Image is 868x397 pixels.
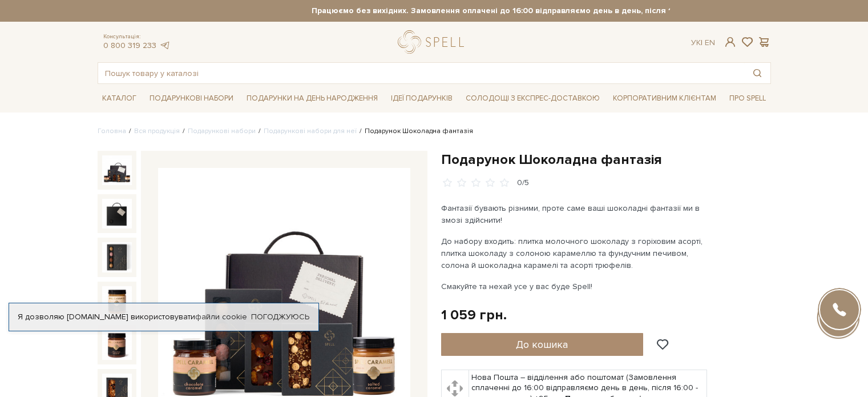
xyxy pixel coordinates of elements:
[195,312,247,322] a: файли cookie
[264,127,357,135] a: Подарункові набори для неї
[725,90,770,107] span: Про Spell
[98,127,126,135] a: Головна
[145,90,238,107] span: Подарункові набори
[516,338,568,351] span: До кошика
[701,38,703,47] span: |
[9,312,318,322] div: Я дозволяю [DOMAIN_NAME] використовувати
[102,242,132,272] img: Подарунок Шоколадна фантазія
[98,90,141,107] span: Каталог
[398,30,469,54] a: logo
[102,330,132,359] img: Подарунок Шоколадна фантазія
[357,126,473,137] li: Подарунок Шоколадна фантазія
[744,63,770,83] button: Пошук товару у каталозі
[441,151,771,169] h1: Подарунок Шоколадна фантазія
[441,202,709,226] p: Фантазії бувають різними, проте саме ваші шоколадні фантазії ми в змозі здійснити!
[102,199,132,228] img: Подарунок Шоколадна фантазія
[705,38,715,47] a: En
[159,41,171,50] a: telegram
[608,89,721,108] a: Корпоративним клієнтам
[691,38,715,48] div: Ук
[102,155,132,185] img: Подарунок Шоколадна фантазія
[461,89,604,108] a: Солодощі з експрес-доставкою
[242,90,382,107] span: Подарунки на День народження
[517,178,529,189] div: 0/5
[98,63,744,83] input: Пошук товару у каталозі
[103,33,171,41] span: Консультація:
[134,127,180,135] a: Вся продукція
[103,41,156,50] a: 0 800 319 233
[251,312,309,322] a: Погоджуюсь
[102,286,132,316] img: Подарунок Шоколадна фантазія
[441,306,507,324] div: 1 059 грн.
[441,280,709,292] p: Смакуйте та нехай усе у вас буде Spell!
[188,127,256,135] a: Подарункові набори
[441,235,709,271] p: До набору входить: плитка молочного шоколаду з горіховим асорті, плитка шоколаду з солоною караме...
[441,333,644,356] button: До кошика
[386,90,457,107] span: Ідеї подарунків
